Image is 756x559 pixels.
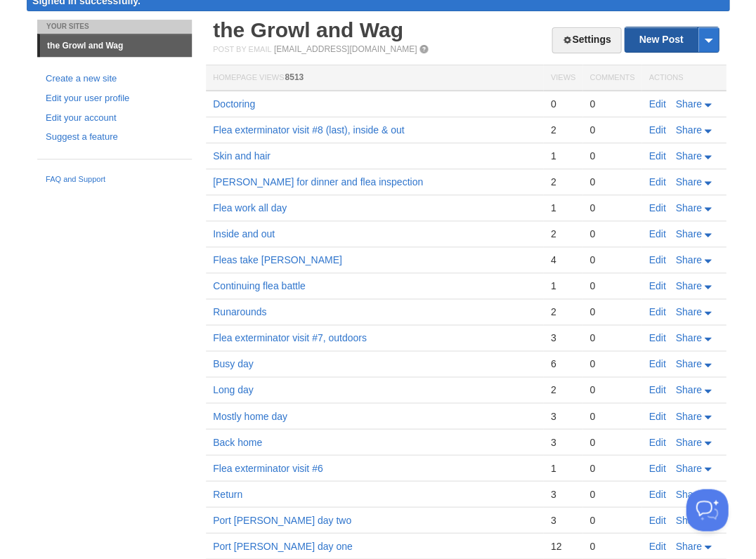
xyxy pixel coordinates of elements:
div: 0 [589,435,634,448]
a: Edit [649,306,665,317]
a: Edit [649,228,665,239]
span: Share [675,254,701,265]
div: 0 [589,176,634,188]
span: Share [675,332,701,343]
a: Skin and hair [213,150,271,162]
iframe: Help Scout Beacon - Open [686,489,728,531]
div: 3 [550,331,575,344]
a: Edit [649,540,665,551]
div: 0 [589,98,634,110]
div: 2 [550,383,575,396]
div: 0 [550,98,575,110]
a: [PERSON_NAME] for dinner and flea inspection [213,176,423,188]
a: Edit [649,176,665,188]
div: 6 [550,357,575,370]
div: 0 [589,124,634,136]
span: Share [675,228,701,239]
th: Views [543,65,582,91]
a: Back home [213,436,262,447]
span: Share [675,202,701,213]
span: Share [675,280,701,291]
th: Homepage Views [206,65,543,91]
div: 0 [589,539,634,552]
a: Edit [649,150,665,162]
a: the Growl and Wag [213,18,403,41]
a: Flea exterminator visit #7, outdoors [213,332,367,343]
div: 1 [550,461,575,474]
div: 1 [550,279,575,292]
div: 0 [589,305,634,318]
a: Suggest a feature [46,130,183,145]
div: 0 [589,461,634,474]
span: Post by Email [213,45,271,53]
a: Flea exterminator visit #8 (last), inside & out [213,124,404,136]
div: 0 [589,409,634,422]
th: Actions [641,65,726,91]
a: Edit [649,280,665,291]
a: Edit [649,202,665,213]
div: 0 [589,383,634,396]
a: Continuing flea battle [213,280,306,291]
a: Flea exterminator visit #6 [213,462,322,473]
div: 0 [589,357,634,370]
div: 4 [550,254,575,266]
div: 0 [589,202,634,214]
span: Share [675,150,701,162]
li: Your Sites [37,20,192,34]
span: Share [675,462,701,473]
a: Return [213,488,242,499]
div: 3 [550,487,575,500]
a: Edit your account [46,111,183,126]
a: Busy day [213,358,254,369]
div: 3 [550,513,575,526]
a: Edit [649,124,665,136]
a: [EMAIL_ADDRESS][DOMAIN_NAME] [274,44,417,54]
a: Port [PERSON_NAME] day two [213,514,351,525]
div: 3 [550,409,575,422]
span: 8513 [285,72,304,82]
span: Share [675,98,701,110]
a: Settings [552,27,621,53]
div: 0 [589,228,634,240]
a: Edit [649,98,665,110]
span: Share [675,410,701,421]
span: Share [675,488,701,499]
a: Doctoring [213,98,255,110]
th: Comments [582,65,641,91]
a: Edit [649,436,665,447]
a: FAQ and Support [46,173,183,186]
a: Edit your user profile [46,91,183,106]
div: 0 [589,150,634,162]
a: Create a new site [46,72,183,86]
a: Flea work all day [213,202,287,213]
div: 0 [589,487,634,500]
a: Inside and out [213,228,275,239]
a: Edit [649,332,665,343]
span: Share [675,176,701,188]
a: Edit [649,358,665,369]
div: 0 [589,331,634,344]
a: Edit [649,384,665,395]
span: Share [675,514,701,525]
div: 0 [589,513,634,526]
span: Share [675,358,701,369]
a: Long day [213,384,254,395]
span: Share [675,306,701,317]
a: Mostly home day [213,410,287,421]
a: Edit [649,462,665,473]
span: Share [675,540,701,551]
span: Share [675,124,701,136]
a: New Post [625,27,718,52]
a: Runarounds [213,306,266,317]
div: 1 [550,150,575,162]
a: Edit [649,254,665,265]
a: Fleas take [PERSON_NAME] [213,254,342,265]
a: Port [PERSON_NAME] day one [213,540,352,551]
div: 2 [550,176,575,188]
a: Edit [649,488,665,499]
div: 0 [589,254,634,266]
div: 3 [550,435,575,448]
a: Edit [649,410,665,421]
a: the Growl and Wag [40,34,192,57]
div: 12 [550,539,575,552]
